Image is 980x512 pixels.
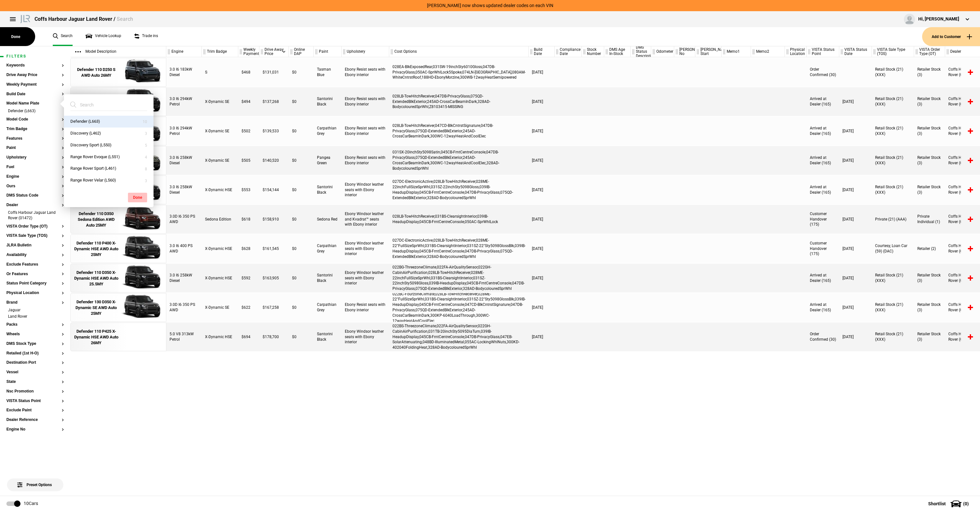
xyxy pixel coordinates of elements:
[6,408,64,413] button: Exclude Paint
[6,418,64,427] section: Dealer Reference
[6,234,64,238] button: VISTA Sale Type (TOS)
[914,293,945,322] div: Retailer Stock (3)
[202,175,238,204] div: X-Dynamic HSE
[6,408,64,418] section: Exclude Paint
[807,293,839,322] div: Arrived at Dealer (165)
[872,175,914,204] div: Retail Stock (21) (XXX)
[6,262,64,272] section: Exclude Features
[314,322,342,351] div: Santorini Black
[6,332,64,337] button: Wheels
[807,46,839,57] div: VISTA Status Point
[289,175,314,204] div: $0
[118,58,163,87] img: 18402490_thumb.jpeg
[289,87,314,116] div: $0
[74,293,118,322] a: Defender 130 D350 X-Dynamic SE AWD Auto 25MY
[74,329,118,346] div: Defender 110 P425 X-Dynamic HSE AWD Auto 26MY
[914,264,945,292] div: Retailer Stock (3)
[6,300,64,305] button: Brand
[64,151,154,163] button: Range Rover Evoque (L551)
[807,117,839,145] div: Arrived at Dealer (165)
[6,63,64,73] section: Keywords
[259,264,289,292] div: $163,905
[6,380,64,384] button: State
[6,175,64,179] button: Engine
[342,175,389,204] div: Ebony Windsor leather seats with Ebony interior
[202,87,238,116] div: X-Dynamic SE
[6,203,64,224] section: DealerCoffs Harbour Jaguar Land Rover (01472)
[118,264,163,293] img: 18172601_thumb.jpeg
[6,224,64,234] section: VISTA Order Type (OT)
[922,27,980,46] button: Add to Customer
[6,63,64,68] button: Keywords
[751,46,785,57] div: Memo2
[839,46,872,57] div: VISTA Status Date
[6,243,64,248] button: JLRA Bulletin
[6,184,64,189] button: Ours
[529,58,555,87] div: [DATE]
[6,82,64,92] section: Weekly Payment
[928,501,946,506] span: Shortlist
[6,307,64,314] li: Jaguar
[6,351,64,361] section: Retailed (1st H-O)
[6,117,64,122] button: Model Code
[963,501,969,506] span: ( 0 )
[6,399,64,408] section: VISTA Status Point
[6,193,64,203] section: DMS Status Code
[118,205,163,234] img: 18009227_thumb.jpeg
[6,272,64,282] section: Or Features
[289,293,314,322] div: $0
[166,87,202,116] div: 3.0 I6 294kW Petrol
[839,175,872,204] div: [DATE]
[6,380,64,389] section: State
[342,117,389,145] div: Ebony Resist seats with Ebony interior
[6,155,64,165] section: Upholstery
[238,175,259,204] div: $553
[64,139,154,151] button: Discovery Sport (L550)
[389,205,529,234] div: 028LB-TowHitchReceiver,031BS-ClearsightInterior,039IB-HeadupDisplay,045CB-FrntCentreConsole,050AC...
[74,93,118,111] div: Defender 110 P400 X-Dynamic SE AWD Auto 25.5MY
[807,205,839,234] div: Customer Handover (175)
[6,427,64,432] button: Engine No
[529,234,555,263] div: [DATE]
[238,87,259,116] div: $494
[314,205,342,234] div: Sedona Red
[872,146,914,175] div: Retail Stock (21) (XXX)
[6,155,64,160] button: Upholstery
[695,46,721,57] div: [PERSON_NAME] Start
[839,293,872,322] div: [DATE]
[6,272,64,276] button: Or Features
[6,54,64,58] h1: Filters
[166,146,202,175] div: 3.0 I6 258kW Diesel
[6,175,64,184] section: Engine
[166,58,202,87] div: 3.0 I6 183kW Diesel
[6,342,64,351] section: DMS Stock Type
[342,264,389,292] div: Ebony Windsor leather seats with Ebony interior
[238,205,259,234] div: $618
[872,117,914,145] div: Retail Stock (21) (XXX)
[529,293,555,322] div: [DATE]
[74,211,118,229] div: Defender 110 D350 Sedona Edition AWD Auto 25MY
[807,146,839,175] div: Arrived at Dealer (165)
[118,235,163,263] img: 18009976_thumb.jpeg
[6,300,64,322] section: BrandJaguarLand Rover
[289,146,314,175] div: $0
[118,293,163,322] img: 17939422_thumb.jpeg
[259,175,289,204] div: $154,144
[807,175,839,204] div: Arrived at Dealer (165)
[872,234,914,263] div: Courtesy, Loan Car (59) (DAC)
[6,370,64,380] section: Vessel
[839,117,872,145] div: [DATE]
[74,235,118,263] a: Defender 110 P400 X-Dynamic HSE AWD Auto 25MY
[70,99,139,111] input: Search
[166,46,202,57] div: Engine
[389,46,528,57] div: Cost Options
[6,389,64,399] section: Nsc Promotion
[914,205,945,234] div: Private Individual (1)
[35,16,133,23] div: Coffs Harbour Jaguar Land Rover /
[24,500,38,507] div: 10 Cars
[6,262,64,267] button: Exclude Features
[914,58,945,87] div: Retailer Stock (3)
[651,46,674,57] div: Odometer
[342,293,389,322] div: Ebony Resist seats with Ebony interior
[19,475,52,487] span: Preset Options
